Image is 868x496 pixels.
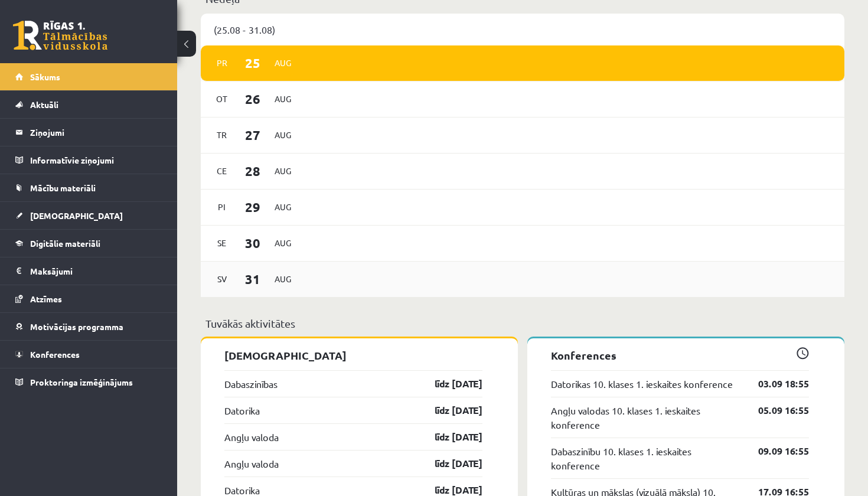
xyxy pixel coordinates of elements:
a: Ziņojumi [15,119,162,146]
a: Sākums [15,63,162,90]
span: 29 [234,197,271,217]
a: Motivācijas programma [15,313,162,340]
span: Sākums [30,71,60,82]
a: Angļu valodas 10. klases 1. ieskaites konference [551,403,740,432]
p: Konferences [551,347,809,363]
span: Pr [210,54,234,72]
span: Aug [270,90,295,108]
span: Digitālie materiāli [30,238,100,249]
a: 05.09 16:55 [740,403,809,417]
span: Mācību materiāli [30,182,96,193]
span: Pi [210,198,234,216]
a: 09.09 16:55 [740,444,809,458]
span: Aug [270,162,295,180]
span: Motivācijas programma [30,321,123,332]
span: 27 [234,125,271,145]
span: Aug [270,234,295,252]
span: 28 [234,161,271,181]
a: līdz [DATE] [414,377,482,391]
a: Aktuāli [15,91,162,118]
p: Tuvākās aktivitātes [205,315,840,331]
p: [DEMOGRAPHIC_DATA] [224,347,482,363]
a: Informatīvie ziņojumi [15,146,162,174]
a: līdz [DATE] [414,430,482,444]
span: 25 [234,53,271,73]
span: Tr [210,126,234,144]
a: Atzīmes [15,285,162,312]
a: Mācību materiāli [15,174,162,201]
a: Dabaszinību 10. klases 1. ieskaites konference [551,444,740,472]
a: līdz [DATE] [414,403,482,417]
a: Angļu valoda [224,430,279,444]
span: 26 [234,89,271,109]
span: Aug [270,54,295,72]
div: (25.08 - 31.08) [201,14,844,45]
a: Konferences [15,341,162,368]
span: Ce [210,162,234,180]
a: Maksājumi [15,257,162,285]
a: Datorikas 10. klases 1. ieskaites konference [551,377,733,391]
a: Dabaszinības [224,377,278,391]
legend: Informatīvie ziņojumi [30,146,162,174]
a: 03.09 18:55 [740,377,809,391]
a: līdz [DATE] [414,456,482,471]
span: Aug [270,198,295,216]
span: Aug [270,270,295,288]
span: Proktoringa izmēģinājums [30,377,133,387]
span: [DEMOGRAPHIC_DATA] [30,210,123,221]
legend: Maksājumi [30,257,162,285]
span: Atzīmes [30,293,62,304]
a: Digitālie materiāli [15,230,162,257]
a: [DEMOGRAPHIC_DATA] [15,202,162,229]
span: Se [210,234,234,252]
span: Aktuāli [30,99,58,110]
a: Rīgas 1. Tālmācības vidusskola [13,21,107,50]
a: Datorika [224,403,260,417]
span: Aug [270,126,295,144]
span: Ot [210,90,234,108]
span: 31 [234,269,271,289]
span: Konferences [30,349,80,360]
span: 30 [234,233,271,253]
legend: Ziņojumi [30,119,162,146]
a: Angļu valoda [224,456,279,471]
a: Proktoringa izmēģinājums [15,368,162,396]
span: Sv [210,270,234,288]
